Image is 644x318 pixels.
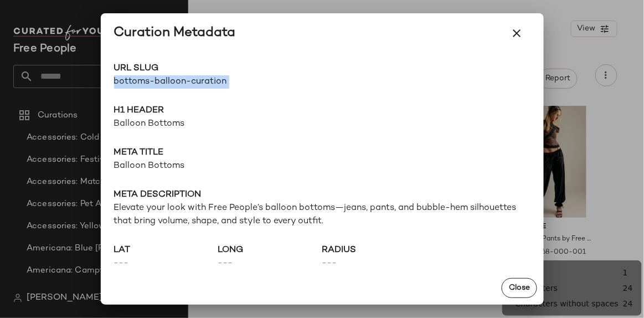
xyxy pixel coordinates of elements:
span: radius [322,244,426,257]
span: long [218,244,322,257]
span: Balloon Bottoms [114,160,530,173]
span: Balloon Bottoms [114,117,530,131]
span: Meta description [114,188,530,202]
span: Elevate your look with Free People’s balloon bottoms—jeans, pants, and bubble-hem silhouettes tha... [114,202,530,228]
span: --- [322,257,426,270]
span: --- [114,257,218,270]
span: URL Slug [114,62,322,75]
button: Close [502,278,537,298]
span: Meta title [114,146,530,160]
span: lat [114,244,218,257]
span: H1 Header [114,104,530,117]
span: --- [218,257,322,270]
span: Close [508,284,530,293]
div: Curation Metadata [114,24,236,42]
span: bottoms-balloon-curation [114,75,322,89]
